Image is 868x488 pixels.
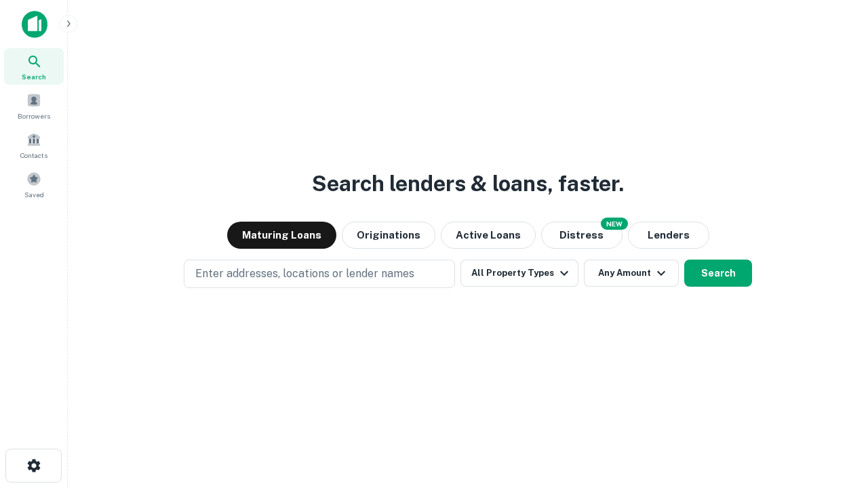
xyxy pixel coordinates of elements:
[184,260,455,288] button: Enter addresses, locations or lender names
[20,150,47,161] span: Contacts
[441,222,536,249] button: Active Loans
[684,260,752,287] button: Search
[22,11,47,38] img: capitalize-icon.png
[24,189,44,200] span: Saved
[800,380,868,445] iframe: Chat Widget
[227,222,336,249] button: Maturing Loans
[342,222,435,249] button: Originations
[195,266,414,282] p: Enter addresses, locations or lender names
[312,167,624,200] h3: Search lenders & loans, faster.
[18,110,50,121] span: Borrowers
[4,127,64,163] a: Contacts
[4,87,64,124] a: Borrowers
[4,166,64,203] a: Saved
[541,222,623,249] button: Search distressed loans with lien and other non-mortgage details.
[584,260,679,287] button: Any Amount
[460,260,578,287] button: All Property Types
[601,218,628,230] div: NEW
[628,222,709,249] button: Lenders
[22,71,46,82] span: Search
[4,48,64,85] a: Search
